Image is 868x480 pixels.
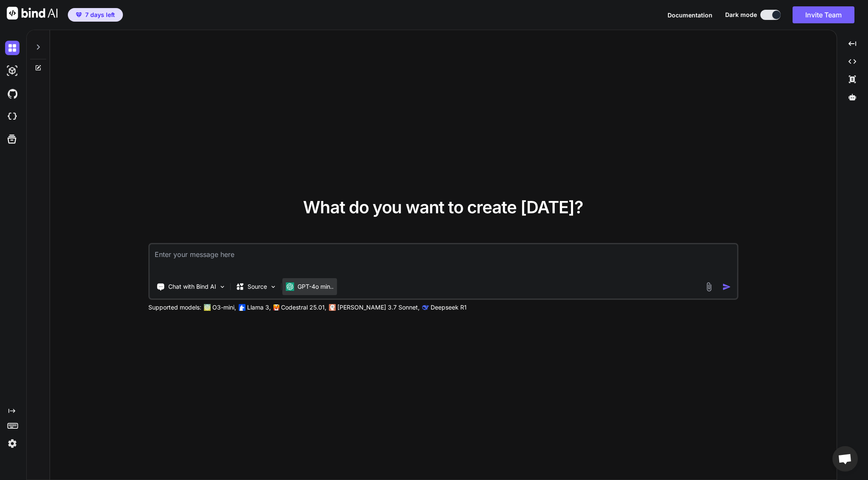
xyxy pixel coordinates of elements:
img: claude [329,304,336,311]
p: Deepseek R1 [431,303,467,312]
p: GPT-4o min.. [298,282,334,291]
img: icon [722,282,731,291]
img: Pick Models [270,283,277,290]
p: Llama 3, [247,303,271,312]
img: githubDark [5,87,19,101]
p: Codestral 25.01, [281,303,326,312]
p: Source [248,282,267,291]
p: Supported models: [148,303,201,312]
img: cloudideIcon [5,109,19,124]
p: O3-mini, [212,303,236,312]
img: Pick Tools [219,283,226,290]
button: Invite Team [793,6,854,23]
span: Dark mode [725,11,757,19]
span: What do you want to create [DATE]? [303,197,583,218]
span: 7 days left [85,11,115,19]
span: Documentation [668,11,712,19]
img: claude [422,304,429,311]
p: [PERSON_NAME] 3.7 Sonnet, [337,303,420,312]
img: darkAi-studio [5,64,19,78]
img: attachment [704,282,714,292]
button: premium7 days left [68,8,123,22]
p: Chat with Bind AI [168,282,216,291]
img: Llama2 [239,304,245,311]
img: darkChat [5,41,19,55]
img: GPT-4 [204,304,211,311]
img: Bind AI [7,7,58,20]
img: Mistral-AI [273,304,279,310]
a: Open chat [832,446,858,472]
img: premium [76,12,82,17]
button: Documentation [668,11,712,20]
img: settings [5,436,19,451]
img: GPT-4o mini [286,282,294,291]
